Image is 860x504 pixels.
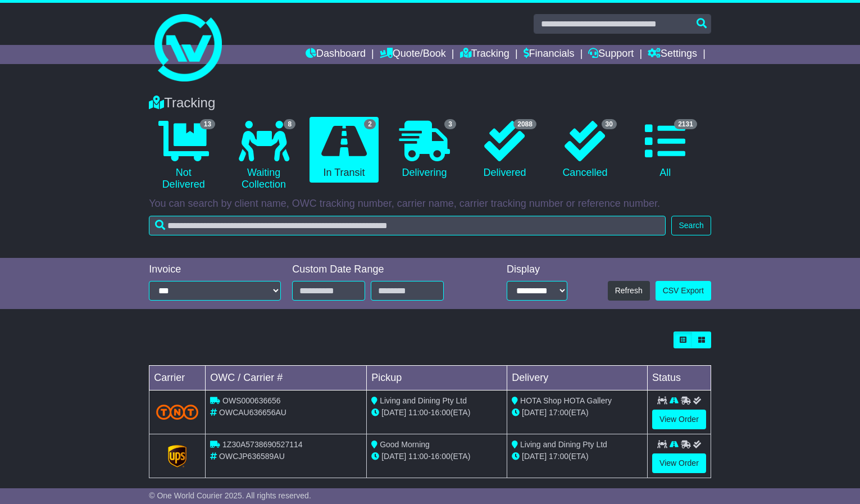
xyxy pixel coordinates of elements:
a: View Order [652,453,706,473]
a: 13 Not Delivered [149,117,218,195]
span: [DATE] [381,408,406,417]
a: CSV Export [656,281,711,301]
span: Living and Dining Pty Ltd [520,440,607,449]
a: 2088 Delivered [470,117,539,183]
img: TNT_Domestic.png [156,405,198,420]
button: Search [671,216,711,235]
div: (ETA) [512,407,643,419]
a: Financials [524,45,575,64]
span: 17:00 [549,408,568,417]
span: 1Z30A5738690527114 [222,440,302,449]
div: (ETA) [512,451,643,462]
span: 2131 [674,119,697,129]
span: 2088 [513,119,536,129]
span: [DATE] [522,452,547,461]
a: 30 Cancelled [550,117,620,183]
td: Pickup [367,366,507,391]
div: Tracking [143,95,717,111]
span: 11:00 [408,408,428,417]
td: Status [648,366,711,391]
a: Settings [648,45,697,64]
div: - (ETA) [371,451,502,462]
img: GetCarrierServiceLogo [168,445,187,467]
span: 8 [284,119,295,129]
span: © One World Courier 2025. All rights reserved. [149,491,311,500]
a: Quote/Book [380,45,446,64]
span: 16:00 [431,452,451,461]
a: Dashboard [306,45,366,64]
span: [DATE] [522,408,547,417]
div: Custom Date Range [292,264,472,276]
span: HOTA Shop HOTA Gallery [520,396,612,405]
span: 3 [444,119,456,129]
span: OWS000636656 [222,396,281,405]
span: 17:00 [549,452,568,461]
a: Tracking [460,45,509,64]
a: Support [588,45,634,64]
a: 2131 All [631,117,700,183]
div: Invoice [149,264,281,276]
span: 2 [364,119,376,129]
div: - (ETA) [371,407,502,419]
td: Delivery [507,366,648,391]
span: 30 [602,119,617,129]
a: 2 In Transit [310,117,379,183]
td: Carrier [149,366,206,391]
a: 8 Waiting Collection [229,117,298,195]
span: [DATE] [381,452,406,461]
td: OWC / Carrier # [206,366,367,391]
span: 11:00 [408,452,428,461]
span: 13 [200,119,215,129]
span: OWCJP636589AU [219,452,285,461]
a: 3 Delivering [390,117,459,183]
p: You can search by client name, OWC tracking number, carrier name, carrier tracking number or refe... [149,198,711,210]
div: Display [507,264,567,276]
span: Living and Dining Pty Ltd [380,396,467,405]
a: View Order [652,410,706,429]
span: Good Morning [380,440,430,449]
span: OWCAU636656AU [219,408,286,417]
span: 16:00 [431,408,451,417]
button: Refresh [608,281,650,301]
